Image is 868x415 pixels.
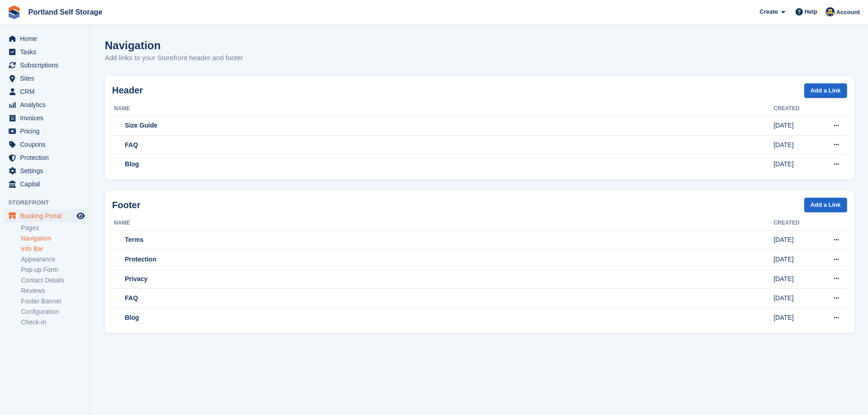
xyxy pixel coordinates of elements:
td: [DATE] [774,231,816,250]
span: Home [20,32,75,45]
a: menu [5,46,86,58]
th: Created [774,216,816,231]
a: menu [5,178,86,190]
span: Coupons [20,138,75,151]
span: Analytics [20,98,75,111]
span: CRM [20,85,75,98]
td: [DATE] [774,116,816,136]
a: Add a Link [804,198,847,213]
a: menu [5,138,86,151]
td: [DATE] [774,135,816,155]
span: Booking Portal [20,210,75,222]
a: menu [5,210,86,222]
a: menu [5,32,86,45]
a: Portland Self Storage [25,5,106,20]
h1: Navigation [105,39,161,51]
strong: Footer [112,200,140,210]
span: Pricing [20,125,75,138]
span: Tasks [20,46,75,58]
td: [DATE] [774,155,816,174]
a: menu [5,112,86,124]
td: [DATE] [774,289,816,308]
span: Storefront [8,198,91,207]
span: Capital [20,178,75,190]
a: Pages [21,224,86,232]
a: Contact Details [21,276,86,285]
a: Check-in [21,318,86,327]
div: FAQ [114,140,774,150]
a: Add a Link [804,83,847,98]
span: Protection [20,151,75,164]
a: Footer Banner [21,297,86,306]
div: Size Guide [114,121,774,130]
th: Name [112,216,774,231]
a: menu [5,85,86,98]
img: stora-icon-8386f47178a22dfd0bd8f6a31ec36ba5ce8667c1dd55bd0f319d3a0aa187defe.svg [7,5,21,19]
span: Sites [20,72,75,85]
a: Appearance [21,255,86,264]
td: [DATE] [774,269,816,289]
a: menu [5,125,86,138]
a: menu [5,59,86,72]
div: Privacy [114,274,774,284]
a: Info Bar [21,245,86,253]
td: [DATE] [774,250,816,270]
div: Protection [114,255,774,264]
span: Create [760,7,778,16]
p: Add links to your Storefront header and footer [105,53,243,63]
div: Blog [114,313,774,323]
a: Preview store [75,210,86,221]
a: Reviews [21,287,86,295]
div: Terms [114,235,774,245]
th: Created [774,102,816,116]
span: Subscriptions [20,59,75,72]
span: Settings [20,164,75,177]
a: menu [5,164,86,177]
span: Account [836,8,860,17]
th: Name [112,102,774,116]
span: Invoices [20,112,75,124]
img: MNA [826,7,835,16]
span: Help [805,7,817,16]
a: menu [5,72,86,85]
a: Navigation [21,234,86,243]
td: [DATE] [774,308,816,328]
strong: Header [112,85,143,95]
a: Pop-up Form [21,266,86,274]
a: menu [5,98,86,111]
a: Configuration [21,307,86,316]
div: Blog [114,159,774,169]
a: menu [5,151,86,164]
div: FAQ [114,293,774,303]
